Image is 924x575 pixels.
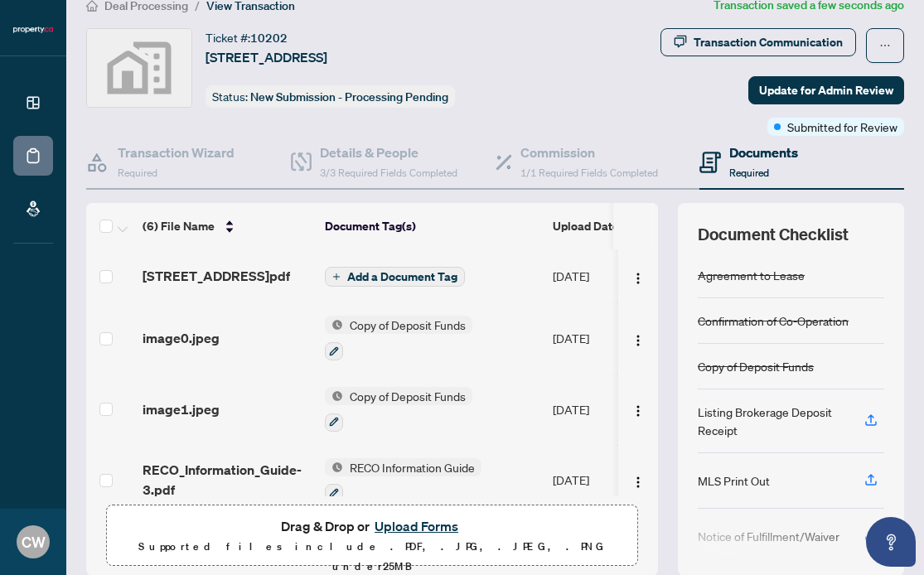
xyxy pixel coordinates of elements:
button: Transaction Communication [660,28,856,56]
td: [DATE] [546,445,659,516]
button: Logo [625,466,651,493]
span: 3/3 Required Fields Completed [320,167,457,179]
span: CW [22,530,46,553]
div: Confirmation of Co-Operation [698,312,849,330]
span: Upload Date [553,217,619,235]
img: svg%3e [87,29,191,107]
span: ellipsis [879,40,891,51]
button: Update for Admin Review [748,76,904,104]
img: Status Icon [325,387,343,405]
span: 1/1 Required Fields Completed [520,167,658,179]
img: Logo [631,476,645,489]
span: RECO Information Guide [343,458,481,476]
button: Add a Document Tag [325,267,465,287]
span: (6) File Name [143,217,215,235]
img: Logo [631,404,645,418]
button: Upload Forms [370,515,463,537]
th: Upload Date [546,203,659,249]
h4: Details & People [320,143,457,162]
img: Logo [631,334,645,347]
h4: Transaction Wizard [118,143,235,162]
span: [STREET_ADDRESS]pdf [143,266,290,286]
div: Copy of Deposit Funds [698,357,814,375]
span: Required [118,167,157,179]
img: Logo [631,272,645,285]
button: Status IconCopy of Deposit Funds [325,316,472,360]
td: [DATE] [546,374,659,445]
button: Status IconCopy of Deposit Funds [325,387,472,432]
div: Agreement to Lease [698,266,805,284]
h4: Commission [520,143,658,162]
div: Ticket #: [206,28,288,47]
button: Logo [625,325,651,351]
span: 10202 [250,31,288,46]
span: Add a Document Tag [347,271,457,283]
span: Drag & Drop or [281,515,463,537]
span: Copy of Deposit Funds [343,387,472,405]
img: Status Icon [325,316,343,334]
span: image1.jpeg [143,399,220,419]
td: [DATE] [546,302,659,374]
button: Status IconRECO Information Guide [325,458,481,503]
img: Status Icon [325,458,343,476]
div: Transaction Communication [694,29,843,56]
span: plus [332,273,341,281]
span: [STREET_ADDRESS] [206,47,327,67]
button: Logo [625,396,651,423]
th: (6) File Name [136,203,318,249]
span: Submitted for Review [787,118,897,136]
span: image0.jpeg [143,328,220,348]
img: logo [13,25,53,35]
button: Add a Document Tag [325,266,465,287]
span: New Submission - Processing Pending [250,89,448,104]
div: MLS Print Out [698,471,770,490]
div: Status: [206,85,455,108]
div: Listing Brokerage Deposit Receipt [698,403,844,439]
span: Update for Admin Review [759,77,893,104]
span: RECO_Information_Guide-3.pdf [143,460,312,500]
span: Required [729,167,769,179]
h4: Documents [729,143,798,162]
span: Document Checklist [698,223,849,246]
th: Document Tag(s) [318,203,546,249]
div: Notice of Fulfillment/Waiver [698,527,839,545]
td: [DATE] [546,249,659,302]
span: Copy of Deposit Funds [343,316,472,334]
button: Logo [625,263,651,289]
button: Open asap [866,517,916,567]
